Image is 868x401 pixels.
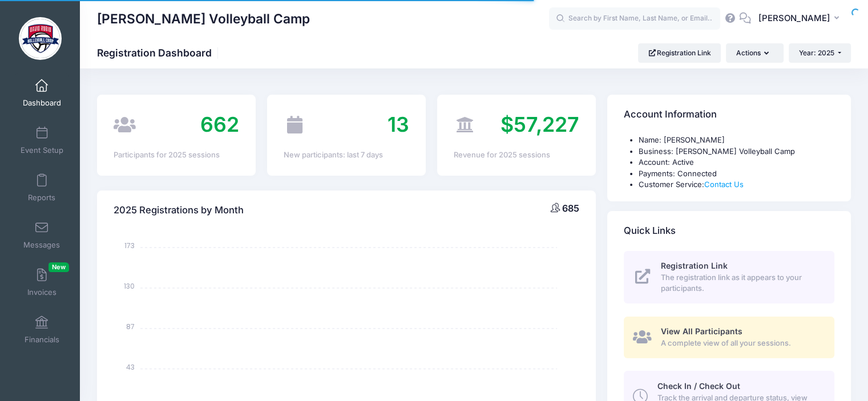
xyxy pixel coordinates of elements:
tspan: 43 [126,362,135,372]
span: 662 [200,112,239,137]
span: Dashboard [23,98,61,108]
span: Event Setup [21,145,63,155]
div: Participants for 2025 sessions [114,149,239,161]
a: Financials [15,310,69,350]
img: David Rubio Volleyball Camp [19,17,62,60]
h1: [PERSON_NAME] Volleyball Camp [97,6,310,32]
span: Messages [23,240,60,250]
a: Event Setup [15,120,69,160]
button: Year: 2025 [789,43,851,63]
span: 13 [387,112,409,137]
span: View All Participants [661,326,742,336]
span: Reports [28,193,55,202]
a: View All Participants A complete view of all your sessions. [624,317,834,358]
tspan: 130 [124,281,135,291]
a: Registration Link [638,43,721,63]
tspan: 87 [126,322,135,331]
a: Reports [15,168,69,208]
li: Business: [PERSON_NAME] Volleyball Camp [639,146,834,157]
a: Registration Link The registration link as it appears to your participants. [624,251,834,303]
span: Registration Link [661,261,728,270]
span: $57,227 [500,112,579,137]
span: Financials [25,335,59,345]
h4: Account Information [624,99,717,131]
span: [PERSON_NAME] [758,12,830,25]
div: Revenue for 2025 sessions [454,149,579,161]
h4: 2025 Registrations by Month [114,194,244,226]
tspan: 173 [124,241,135,250]
a: Messages [15,215,69,255]
a: InvoicesNew [15,262,69,302]
a: Dashboard [15,73,69,113]
span: The registration link as it appears to your participants. [661,272,821,294]
span: Check In / Check Out [657,381,740,391]
a: Contact Us [704,180,744,189]
h1: Registration Dashboard [97,47,221,59]
span: Year: 2025 [799,48,834,57]
input: Search by First Name, Last Name, or Email... [549,7,720,30]
span: New [49,262,69,272]
li: Name: [PERSON_NAME] [639,135,834,146]
button: Actions [726,43,783,63]
span: 685 [562,202,579,214]
div: New participants: last 7 days [284,149,409,161]
li: Customer Service: [639,179,834,191]
button: [PERSON_NAME] [751,6,851,32]
li: Account: Active [639,157,834,168]
li: Payments: Connected [639,168,834,180]
span: Invoices [27,287,56,297]
span: A complete view of all your sessions. [661,338,821,349]
h4: Quick Links [624,214,676,247]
